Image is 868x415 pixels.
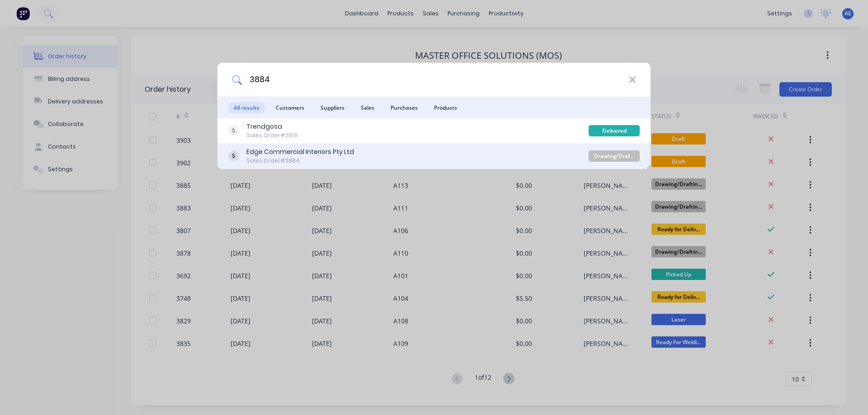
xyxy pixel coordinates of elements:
[246,147,354,157] div: Edge Commercial Interiors Pty Ltd
[246,131,297,140] div: Sales Order #2919
[246,122,297,131] div: Trendgosa
[228,102,265,113] span: All results
[355,102,380,113] span: Sales
[246,157,354,165] div: Sales Order #3884
[589,150,640,162] div: Drawing/Drafting
[242,63,629,97] input: Start typing a customer or supplier name to create a new order...
[385,102,423,113] span: Purchases
[270,102,310,113] span: Customers
[315,102,350,113] span: Suppliers
[589,125,640,136] div: Delivered
[429,102,462,113] span: Products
